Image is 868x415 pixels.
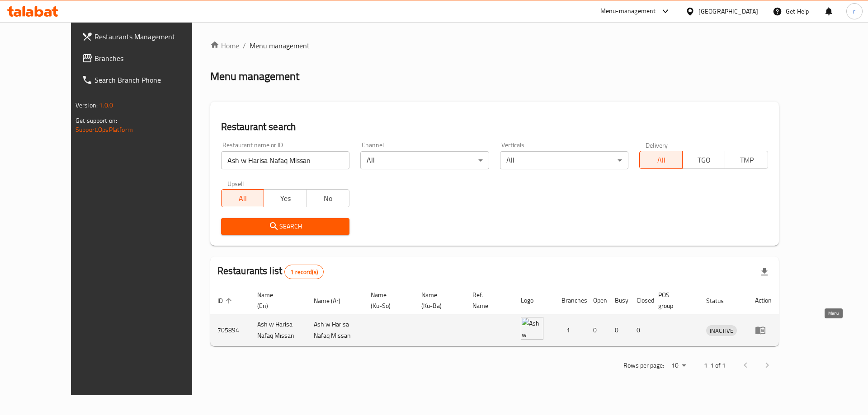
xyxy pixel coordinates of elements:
[754,261,775,283] div: Export file
[706,295,736,306] span: Status
[210,314,250,346] td: 705894
[210,287,779,346] table: enhanced table
[75,47,216,69] a: Branches
[514,287,554,314] th: Logo
[75,115,117,126] span: Get support on:
[704,360,726,371] p: 1-1 of 1
[307,189,350,207] button: No
[360,151,489,169] div: All
[853,6,855,16] span: r
[586,314,608,346] td: 0
[225,192,261,205] span: All
[608,287,629,314] th: Busy
[284,265,324,279] div: Total records count
[658,289,688,311] span: POS group
[600,6,656,17] div: Menu-management
[472,289,503,311] span: Ref. Name
[639,151,683,169] button: All
[307,314,363,346] td: Ash w Harisa Nafaq Missan
[75,69,216,91] a: Search Branch Phone
[221,151,350,169] input: Search for restaurant name or ID..
[210,40,779,51] nav: breadcrumb
[725,151,768,169] button: TMP
[623,360,664,371] p: Rows per page:
[250,40,310,51] span: Menu management
[210,69,299,84] h2: Menu management
[94,53,209,64] span: Branches
[250,314,307,346] td: Ash w Harisa Nafaq Missan
[554,314,586,346] td: 1
[729,154,764,167] span: TMP
[698,6,758,16] div: [GEOGRAPHIC_DATA]
[221,189,264,207] button: All
[94,75,209,85] span: Search Branch Phone
[75,99,98,111] span: Version:
[268,192,303,205] span: Yes
[371,289,403,311] span: Name (Ku-So)
[221,218,350,235] button: Search
[682,151,726,169] button: TGO
[99,99,113,111] span: 1.0.0
[421,289,454,311] span: Name (Ku-Ba)
[227,180,244,187] label: Upsell
[314,295,352,306] span: Name (Ar)
[554,287,586,314] th: Branches
[257,289,296,311] span: Name (En)
[264,189,307,207] button: Yes
[646,142,668,148] label: Delivery
[221,120,768,134] h2: Restaurant search
[217,295,235,306] span: ID
[686,154,722,167] span: TGO
[608,314,629,346] td: 0
[94,31,209,42] span: Restaurants Management
[748,287,779,314] th: Action
[706,326,737,336] span: INACTIVE
[75,124,133,135] a: Support.OpsPlatform
[500,151,629,169] div: All
[75,26,216,47] a: Restaurants Management
[586,287,608,314] th: Open
[311,192,346,205] span: No
[228,221,343,232] span: Search
[668,359,689,373] div: Rows per page:
[643,154,679,167] span: All
[217,264,324,279] h2: Restaurants list
[210,40,239,51] a: Home
[629,314,651,346] td: 0
[521,317,543,340] img: Ash w Harisa Nafaq Missan
[243,40,246,51] li: /
[285,268,323,276] span: 1 record(s)
[629,287,651,314] th: Closed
